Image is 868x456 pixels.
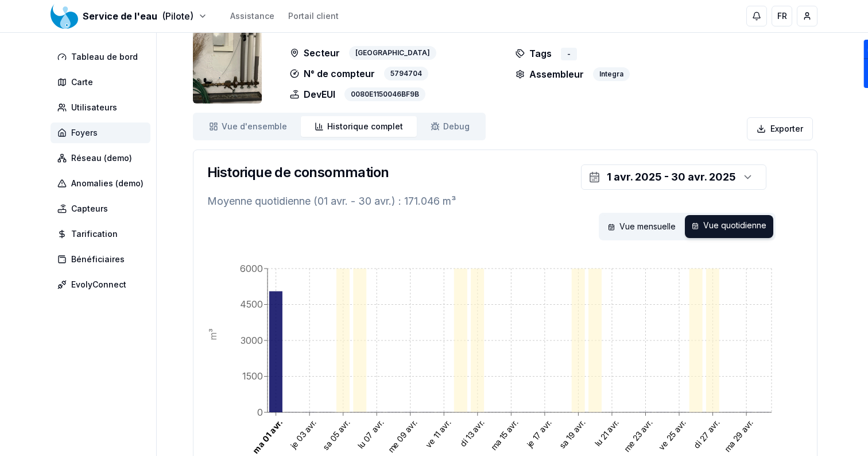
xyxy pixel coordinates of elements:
[71,127,98,139] span: Foyers
[417,116,483,137] a: Debug
[593,67,630,81] div: Integra
[51,148,155,168] a: Réseau (demo)
[207,193,803,209] p: Moyenne quotidienne (01 avr. - 30 avr.) : 171.046 m³
[747,117,813,140] button: Exporter
[51,274,155,295] a: EvolyConnect
[384,67,428,81] div: 5794704
[290,87,335,101] p: DevEUI
[240,263,263,274] tspan: 6000
[443,121,470,132] span: Debug
[288,10,339,22] a: Portail client
[290,46,340,60] p: Secteur
[51,72,155,93] a: Carte
[607,169,736,185] div: 1 avr. 2025 - 30 avr. 2025
[561,48,577,60] div: -
[71,178,144,189] span: Anomalies (demo)
[207,163,389,182] h3: Historique de consommation
[344,87,425,101] div: 0080E1150046BF9B
[242,370,263,382] tspan: 1500
[777,10,787,22] span: FR
[51,122,155,143] a: Foyers
[222,121,287,132] span: Vue d'ensemble
[516,46,552,60] p: Tags
[516,67,584,81] p: Assembleur
[301,116,417,137] a: Historique complet
[51,97,155,118] a: Utilisateurs
[71,254,125,265] span: Bénéficiaires
[71,279,126,290] span: EvolyConnect
[327,121,403,132] span: Historique complet
[51,47,155,67] a: Tableau de bord
[207,328,219,340] tspan: m³
[51,9,207,23] button: Service de l'eau(Pilote)
[257,407,263,418] tspan: 0
[685,215,773,238] div: Vue quotidienne
[71,51,138,63] span: Tableau de bord
[71,152,132,164] span: Réseau (demo)
[772,6,792,26] button: FR
[51,173,155,194] a: Anomalies (demo)
[51,2,78,30] img: Service de l'eau Logo
[51,198,155,219] a: Capteurs
[51,249,155,270] a: Bénéficiaires
[290,67,375,81] p: N° de compteur
[601,215,683,238] div: Vue mensuelle
[71,102,117,113] span: Utilisateurs
[193,12,262,104] img: unit Image
[51,224,155,244] a: Tarification
[581,164,766,190] button: 1 avr. 2025 - 30 avr. 2025
[349,46,436,60] div: [GEOGRAPHIC_DATA]
[195,116,301,137] a: Vue d'ensemble
[71,228,118,240] span: Tarification
[71,76,93,88] span: Carte
[83,9,157,23] span: Service de l'eau
[162,9,193,23] span: (Pilote)
[240,298,263,310] tspan: 4500
[230,10,274,22] a: Assistance
[71,203,108,214] span: Capteurs
[241,335,263,346] tspan: 3000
